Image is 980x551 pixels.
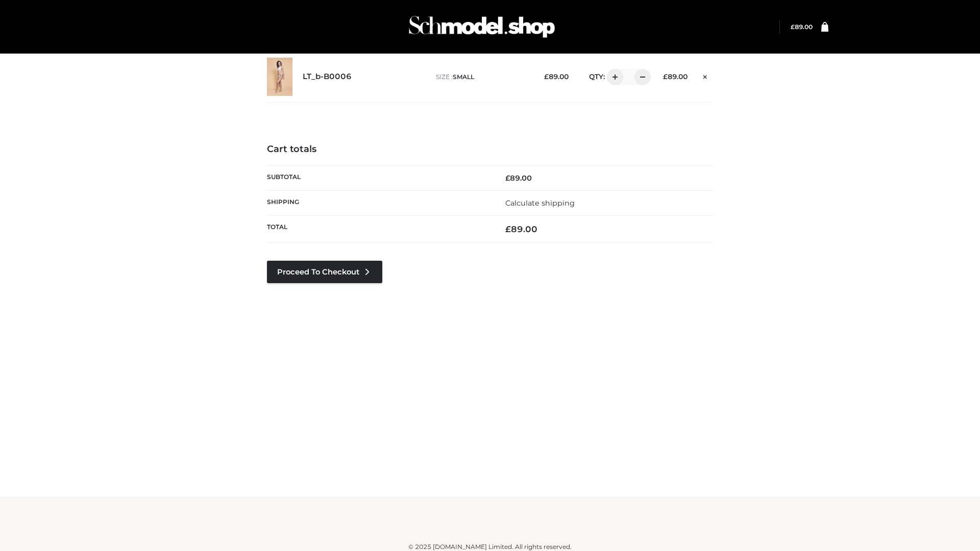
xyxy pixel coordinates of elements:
span: £ [505,224,511,234]
bdi: 89.00 [663,72,688,81]
img: LT_b-B0006 - SMALL [267,58,292,96]
div: QTY: [579,69,647,85]
span: SMALL [453,73,474,81]
img: Schmodel Admin 964 [405,7,558,47]
a: LT_b-B0006 [303,72,352,82]
a: Remove this item [698,69,713,82]
p: size : [436,72,528,82]
span: £ [663,72,668,81]
th: Total [267,216,490,243]
bdi: 89.00 [505,173,532,183]
span: £ [791,23,795,31]
a: Calculate shipping [505,198,575,208]
bdi: 89.00 [544,72,569,81]
th: Shipping [267,190,490,215]
span: £ [505,173,510,183]
span: £ [544,72,549,81]
bdi: 89.00 [791,23,813,31]
h4: Cart totals [267,144,713,155]
a: Proceed to Checkout [267,261,382,283]
th: Subtotal [267,165,490,190]
a: £89.00 [791,23,813,31]
bdi: 89.00 [505,224,537,234]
